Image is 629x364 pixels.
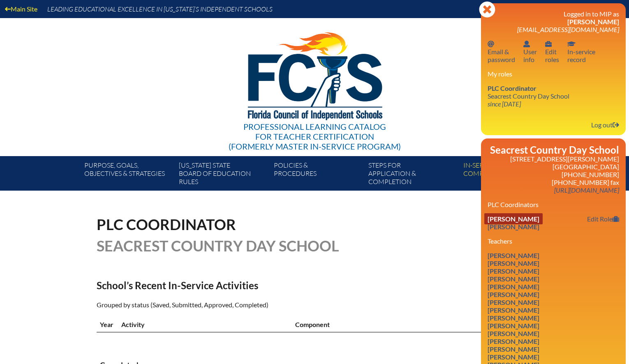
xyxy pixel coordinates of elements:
span: [PERSON_NAME] [567,18,619,25]
a: Steps forapplication & completion [365,159,460,191]
th: Activity [118,317,292,332]
span: PLC Coordinator [488,84,536,92]
a: [PERSON_NAME] [484,320,543,331]
a: [PERSON_NAME] [484,273,543,284]
svg: User info [523,41,530,47]
a: User infoEditroles [542,38,562,65]
h3: PLC Coordinators [488,200,619,208]
img: FCISlogo221.eps [230,18,400,130]
a: [PERSON_NAME] [484,343,543,355]
a: In-service recordIn-servicerecord [564,38,599,65]
a: [PERSON_NAME] [484,336,543,347]
a: Professional Learning Catalog for Teacher Certification(formerly Master In-service Program) [225,16,404,153]
a: [US_STATE] StateBoard of Education rules [176,159,270,191]
a: User infoUserinfo [520,38,540,65]
h3: Logged in to MIP as [488,10,619,33]
span: PLC Coordinator [97,215,236,233]
svg: Log out [613,122,619,128]
svg: Close [479,1,495,18]
div: Professional Learning Catalog (formerly Master In-service Program) [229,122,401,151]
h2: School’s Recent In-Service Activities [97,279,386,291]
svg: Email password [488,41,494,47]
a: [PERSON_NAME] [484,304,543,316]
a: Email passwordEmail &password [484,38,518,65]
span: Seacrest Country Day School [97,237,339,255]
th: Component [292,317,485,332]
h2: Seacrest Country Day School [488,145,619,155]
a: Main Site [2,3,41,14]
span: for Teacher Certification [255,131,374,141]
a: [PERSON_NAME] [484,328,543,339]
svg: In-service record [567,41,576,47]
a: Edit Role [584,213,622,224]
a: Policies &Procedures [271,159,365,191]
th: Year [97,317,118,332]
a: [PERSON_NAME] [484,213,543,224]
a: [PERSON_NAME] [484,221,543,232]
a: [PERSON_NAME] [484,258,543,269]
a: Purpose, goals,objectives & strategies [81,159,176,191]
a: [PERSON_NAME] [484,289,543,300]
h3: My roles [488,70,619,78]
a: PLC Coordinator Seacrest Country Day School since [DATE] [484,83,573,109]
a: Log outLog out [588,119,622,130]
a: [PERSON_NAME] [484,265,543,276]
a: [PERSON_NAME] [484,297,543,308]
a: [PERSON_NAME] [484,281,543,292]
a: In-servicecomponents [460,159,555,191]
p: [STREET_ADDRESS][PERSON_NAME] [GEOGRAPHIC_DATA] [PHONE_NUMBER] [PHONE_NUMBER] fax [488,155,619,194]
a: [PERSON_NAME] [484,312,543,323]
p: Grouped by status (Saved, Submitted, Approved, Completed) [97,299,386,310]
a: [PERSON_NAME] [484,250,543,261]
svg: User info [545,41,552,47]
i: since [DATE] [488,100,521,108]
h3: Teachers [488,237,619,245]
a: [PERSON_NAME] [484,351,543,362]
span: [EMAIL_ADDRESS][DOMAIN_NAME] [517,25,619,33]
a: [URL][DOMAIN_NAME] [551,184,622,196]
